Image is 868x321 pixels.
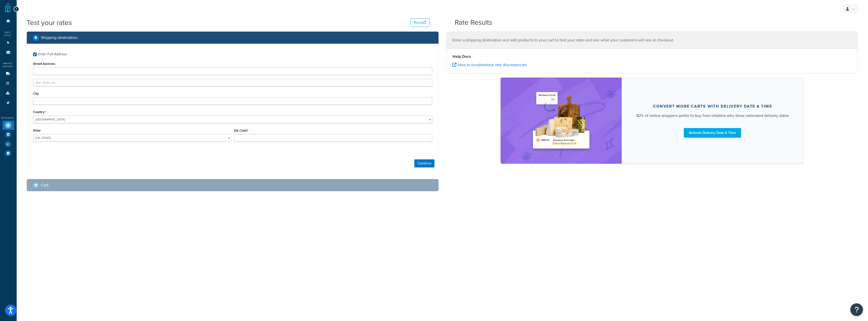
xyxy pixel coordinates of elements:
[3,16,14,26] li: Dashboard
[33,110,46,114] label: Country*
[3,48,14,57] li: Origins
[33,62,55,66] label: Street Address
[3,121,14,130] li: Test Your Rates
[3,79,14,88] li: Shipping Rules
[653,104,772,109] div: Convert more carts with delivery date & time
[33,92,39,95] label: City
[452,37,852,44] p: Enter a shipping destination and add products to your cart to test your rates and see what your c...
[234,129,248,132] label: Zip Code*
[455,19,492,27] h2: Rate Results
[3,38,14,47] li: Websites
[41,35,78,40] h2: Shipping destination :
[3,149,14,158] li: Help Docs
[452,54,852,60] h4: Help Docs
[38,51,67,58] div: Enter Full Address
[27,18,72,28] h1: Test your rates
[452,62,527,68] a: How to troubleshoot rate discrepancies
[33,129,41,132] label: State
[33,79,432,86] input: Apt., Suite, etc.
[3,139,14,149] li: Analytics
[636,113,789,119] div: 82% of online shoppers prefer to buy from retailers who show estimated delivery dates
[33,53,37,56] input: Enter Full Address
[411,18,430,27] button: Reset
[3,88,14,98] li: Boxes
[684,128,741,138] a: Activate Delivery Date & Time
[3,130,14,139] li: Marketplace
[3,69,14,79] li: Carriers
[850,303,863,316] button: Open Resource Center
[3,98,14,107] li: Advanced Features
[530,85,593,156] img: feature-image-ddt-36eae7f7280da8017bfb280eaccd9c446f90b1fe08728e4019434db127062ab4.png
[414,159,435,167] button: Continue
[41,183,49,187] h2: Cart :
